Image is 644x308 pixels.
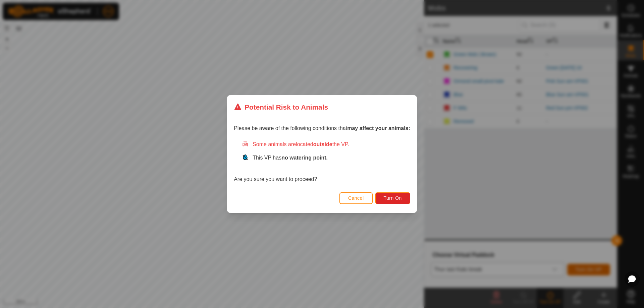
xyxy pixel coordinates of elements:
[384,195,402,201] span: Turn On
[296,141,349,147] span: located the VP.
[339,192,373,204] button: Cancel
[281,155,328,161] strong: no watering point.
[253,155,328,161] span: This VP has
[234,102,328,112] div: Potential Risk to Animals
[347,125,410,131] strong: may affect your animals:
[234,125,410,131] span: Please be aware of the following conditions that
[348,195,364,201] span: Cancel
[242,140,410,148] div: Some animals are
[375,192,410,204] button: Turn On
[313,141,332,147] strong: outside
[234,140,410,183] div: Are you sure you want to proceed?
